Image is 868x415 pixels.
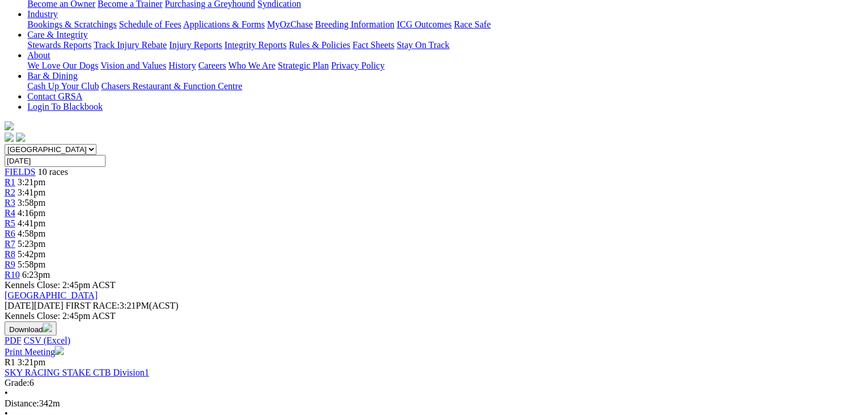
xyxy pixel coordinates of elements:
span: 5:23pm [18,239,46,249]
a: Careers [198,61,226,70]
span: 4:41pm [18,218,46,228]
a: R7 [5,239,15,249]
a: Stay On Track [397,40,449,50]
a: R4 [5,208,15,218]
span: 3:21pm [18,357,46,367]
a: Industry [27,9,58,19]
span: 5:42pm [18,249,46,259]
a: Fact Sheets [353,40,394,50]
a: Injury Reports [169,40,222,50]
div: Industry [27,19,863,30]
div: Bar & Dining [27,81,863,91]
a: R5 [5,218,15,228]
a: Chasers Restaurant & Function Centre [101,81,242,91]
span: 3:21pm [18,177,46,187]
a: MyOzChase [267,19,313,29]
span: [DATE] [5,301,63,310]
a: Rules & Policies [289,40,350,50]
span: Distance: [5,398,39,408]
a: Vision and Values [100,61,166,70]
a: R10 [5,270,20,280]
a: Strategic Plan [278,61,329,70]
span: 3:41pm [18,187,46,197]
span: 5:58pm [18,260,46,269]
a: SKY RACING STAKE CTB Division1 [5,368,149,377]
a: [GEOGRAPHIC_DATA] [5,290,98,300]
a: Schedule of Fees [119,19,181,29]
a: CSV (Excel) [23,336,70,345]
a: R1 [5,177,15,187]
a: Contact GRSA [27,91,82,101]
a: We Love Our Dogs [27,61,98,70]
span: FIRST RACE: [66,301,119,310]
a: Applications & Forms [183,19,265,29]
span: 4:58pm [18,229,46,238]
input: Select date [5,155,106,167]
span: 4:16pm [18,208,46,218]
span: 6:23pm [22,270,50,280]
div: Download [5,336,863,346]
div: Care & Integrity [27,40,863,50]
span: R1 [5,357,15,367]
img: download.svg [43,323,52,332]
a: Care & Integrity [27,30,88,39]
a: Integrity Reports [224,40,286,50]
img: printer.svg [55,346,64,355]
a: Race Safe [454,19,490,29]
div: 342m [5,398,863,409]
a: Cash Up Your Club [27,81,99,91]
a: Bar & Dining [27,71,78,81]
img: logo-grsa-white.png [5,121,14,130]
a: Privacy Policy [331,61,385,70]
a: Login To Blackbook [27,102,103,111]
a: R8 [5,249,15,259]
button: Download [5,321,56,336]
a: R6 [5,229,15,238]
a: Who We Are [228,61,276,70]
a: Track Injury Rebate [94,40,167,50]
a: R2 [5,187,15,197]
a: PDF [5,336,21,345]
a: FIELDS [5,167,35,177]
a: About [27,50,50,60]
span: 10 races [38,167,68,177]
a: ICG Outcomes [397,19,451,29]
a: Print Meeting [5,347,64,357]
span: [DATE] [5,301,34,310]
span: 3:21PM(ACST) [66,301,179,310]
span: Kennels Close: 2:45pm ACST [5,280,115,290]
img: facebook.svg [5,133,14,142]
a: Stewards Reports [27,40,91,50]
a: R3 [5,198,15,207]
a: R9 [5,260,15,269]
img: twitter.svg [16,133,25,142]
div: Kennels Close: 2:45pm ACST [5,311,863,321]
span: • [5,388,8,398]
a: History [168,61,196,70]
a: Breeding Information [315,19,394,29]
span: Grade: [5,378,30,388]
a: Bookings & Scratchings [27,19,116,29]
span: 3:58pm [18,198,46,207]
div: About [27,61,863,71]
div: 6 [5,378,863,388]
